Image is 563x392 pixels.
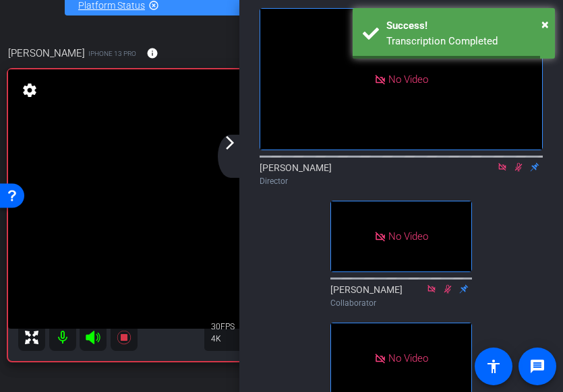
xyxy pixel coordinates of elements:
[260,161,543,187] div: [PERSON_NAME]
[211,321,245,332] div: 30
[330,283,472,309] div: [PERSON_NAME]
[388,73,428,85] span: No Video
[485,358,502,374] mat-icon: accessibility
[541,14,549,34] button: Close
[330,297,472,309] div: Collaborator
[222,135,238,151] mat-icon: arrow_forward_ios
[220,322,235,331] span: FPS
[388,230,428,242] span: No Video
[386,18,545,34] div: Success!
[20,82,39,98] mat-icon: settings
[146,47,158,59] mat-icon: info
[88,48,136,59] span: iPhone 13 Pro
[8,46,85,61] span: [PERSON_NAME]
[541,16,549,32] span: ×
[388,352,428,364] span: No Video
[260,175,543,187] div: Director
[211,333,245,344] div: 4K
[529,358,545,374] mat-icon: message
[386,34,545,49] div: Transcription Completed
